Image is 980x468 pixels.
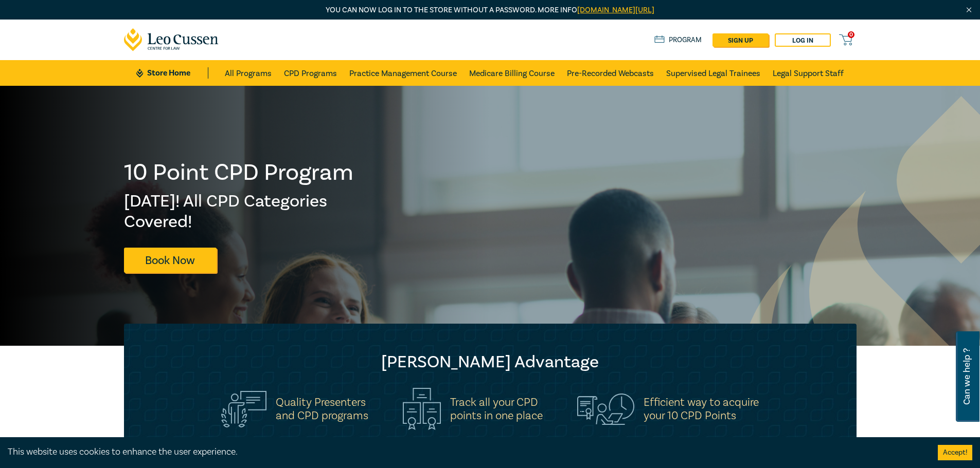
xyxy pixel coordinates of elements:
a: sign up [712,33,769,47]
a: Store Home [136,67,208,79]
a: Pre-Recorded Webcasts [567,60,654,86]
h5: Quality Presenters and CPD programs [276,396,368,422]
a: Medicare Billing Course [469,60,555,86]
a: Program [654,34,702,46]
a: All Programs [225,60,272,86]
a: Book Now [124,248,217,273]
img: Track all your CPD<br>points in one place [403,388,441,430]
a: Practice Management Course [349,60,457,86]
p: You can now log in to the store without a password. More info [124,5,857,16]
a: [DOMAIN_NAME][URL] [577,5,654,15]
h2: [PERSON_NAME] Advantage [145,352,836,372]
span: 0 [848,31,854,38]
a: Log in [775,33,831,47]
button: Accept cookies [938,445,972,460]
h2: [DATE]! All CPD Categories Covered! [124,191,354,232]
a: CPD Programs [284,60,337,86]
span: Can we help ? [962,338,972,416]
h1: 10 Point CPD Program [124,159,354,186]
img: Efficient way to acquire<br>your 10 CPD Points [577,394,634,424]
h5: Track all your CPD points in one place [450,396,543,422]
h5: Efficient way to acquire your 10 CPD Points [644,396,759,422]
img: Close [965,6,973,14]
div: This website uses cookies to enhance the user experience. [8,445,922,459]
img: Quality Presenters<br>and CPD programs [221,391,266,427]
a: Legal Support Staff [773,60,844,86]
a: Supervised Legal Trainees [666,60,760,86]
